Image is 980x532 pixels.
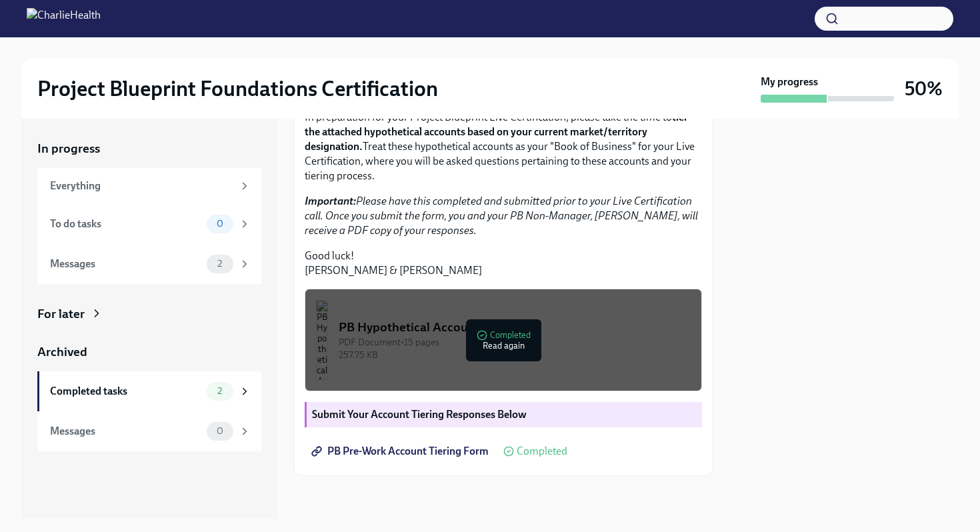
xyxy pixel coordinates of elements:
[37,75,438,102] h2: Project Blueprint Foundations Certification
[37,204,261,244] a: To do tasks0
[37,244,261,284] a: Messages2
[209,259,230,269] span: 2
[305,195,356,207] strong: Important:
[305,111,688,153] strong: tier the attached hypothetical accounts based on your current market/territory designation.
[209,386,230,396] span: 2
[905,77,943,101] h3: 50%
[209,219,231,229] span: 0
[312,408,527,421] strong: Submit Your Account Tiering Responses Below
[37,305,261,323] a: For later
[209,426,231,436] span: 0
[37,140,261,157] a: In progress
[305,438,498,465] a: PB Pre-Work Account Tiering Form
[37,343,261,361] a: Archived
[305,110,702,183] p: In preparation for your Project Blueprint Live Certification, please take the time to Treat these...
[37,168,261,204] a: Everything
[37,305,85,323] div: For later
[50,179,233,193] div: Everything
[761,75,818,89] strong: My progress
[339,349,691,361] div: 257.75 KB
[50,384,201,399] div: Completed tasks
[305,249,702,278] p: Good luck! [PERSON_NAME] & [PERSON_NAME]
[305,195,698,237] em: Please have this completed and submitted prior to your Live Certification call. Once you submit t...
[50,257,201,271] div: Messages
[314,445,489,458] span: PB Pre-Work Account Tiering Form
[37,371,261,411] a: Completed tasks2
[316,300,328,380] img: PB Hypothetical Accounts
[339,319,691,336] div: PB Hypothetical Accounts
[50,424,201,439] div: Messages
[517,446,567,457] span: Completed
[37,411,261,451] a: Messages0
[339,336,691,349] div: PDF Document • 15 pages
[50,217,201,231] div: To do tasks
[305,289,702,391] button: PB Hypothetical AccountsPDF Document•15 pages257.75 KBCompletedRead again
[27,8,101,29] img: CharlieHealth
